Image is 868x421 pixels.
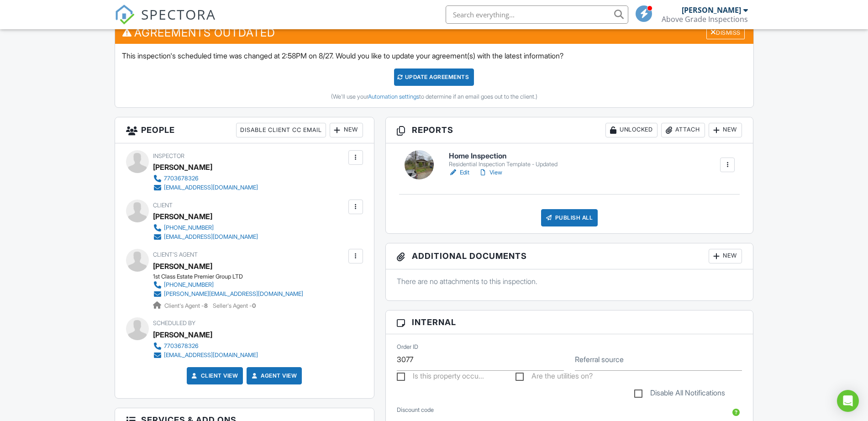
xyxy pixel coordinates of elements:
[706,25,745,39] div: Dismiss
[153,183,258,192] a: [EMAIL_ADDRESS][DOMAIN_NAME]
[634,389,725,400] label: Disable All Notifications
[386,117,753,143] h3: Reports
[709,249,742,263] div: New
[662,15,748,24] div: Above Grade Inspections
[397,372,484,383] label: Is this property occupied?
[153,328,212,342] div: [PERSON_NAME]
[516,372,593,383] label: Are the utilities on?
[682,5,741,15] div: [PERSON_NAME]
[153,174,258,183] a: 7703678326
[153,320,195,326] span: Scheduled By
[164,233,258,241] div: [EMAIL_ADDRESS][DOMAIN_NAME]
[122,93,747,100] div: (We'll use your to determine if an email goes out to the client.)
[164,224,214,232] div: [PHONE_NUMBER]
[213,302,256,309] span: Seller's Agent -
[153,210,212,223] div: [PERSON_NAME]
[386,243,753,269] h3: Additional Documents
[709,123,742,137] div: New
[164,290,303,298] div: [PERSON_NAME][EMAIL_ADDRESS][DOMAIN_NAME]
[605,123,658,137] div: Unlocked
[575,354,624,364] label: Referral source
[153,273,310,280] div: 1st Class Estate Premier Group LTD
[368,93,419,100] a: Automation settings
[394,68,474,86] div: Update Agreements
[153,289,303,299] a: [PERSON_NAME][EMAIL_ADDRESS][DOMAIN_NAME]
[449,161,558,168] div: Residential Inspection Template - Updated
[397,343,418,351] label: Order ID
[164,352,258,359] div: [EMAIL_ADDRESS][DOMAIN_NAME]
[164,302,209,309] span: Client's Agent -
[115,21,753,44] h3: Agreements Outdated
[164,281,214,289] div: [PHONE_NUMBER]
[446,5,628,24] input: Search everything...
[250,371,297,380] a: Agent View
[204,302,208,309] strong: 8
[330,123,363,137] div: New
[115,5,135,25] img: The Best Home Inspection Software - Spectora
[449,168,469,177] a: Edit
[153,223,258,232] a: [PHONE_NUMBER]
[541,209,598,226] div: Publish All
[386,310,753,334] h3: Internal
[479,168,502,177] a: View
[115,44,753,107] div: This inspection's scheduled time was changed at 2:58PM on 8/27. Would you like to update your agr...
[449,152,558,160] h6: Home Inspection
[115,117,374,143] h3: People
[153,351,258,360] a: [EMAIL_ADDRESS][DOMAIN_NAME]
[164,184,258,191] div: [EMAIL_ADDRESS][DOMAIN_NAME]
[236,123,326,137] div: Disable Client CC Email
[164,175,199,182] div: 7703678326
[661,123,705,137] div: Attach
[115,12,216,32] a: SPECTORA
[153,342,258,351] a: 7703678326
[190,371,238,380] a: Client View
[141,5,216,24] span: SPECTORA
[153,153,184,159] span: Inspector
[153,259,212,273] a: [PERSON_NAME]
[449,152,558,168] a: Home Inspection Residential Inspection Template - Updated
[397,276,742,286] p: There are no attachments to this inspection.
[397,406,434,414] label: Discount code
[164,342,199,350] div: 7703678326
[153,202,173,209] span: Client
[153,160,212,174] div: [PERSON_NAME]
[153,251,198,258] span: Client's Agent
[837,390,859,412] div: Open Intercom Messenger
[252,302,256,309] strong: 0
[153,280,303,289] a: [PHONE_NUMBER]
[153,232,258,242] a: [EMAIL_ADDRESS][DOMAIN_NAME]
